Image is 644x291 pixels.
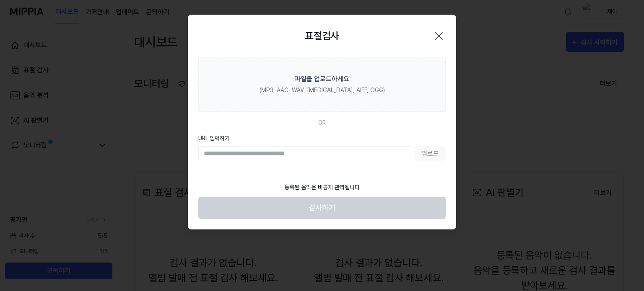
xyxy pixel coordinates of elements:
[295,74,349,84] div: 파일을 업로드하세요
[318,118,326,127] div: OR
[198,134,446,143] label: URL 입력하기
[279,178,365,197] div: 등록된 음악은 비공개 관리됩니다
[260,86,385,95] div: (MP3, AAC, WAV, [MEDICAL_DATA], AIFF, OGG)
[305,28,339,44] h2: 표절검사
